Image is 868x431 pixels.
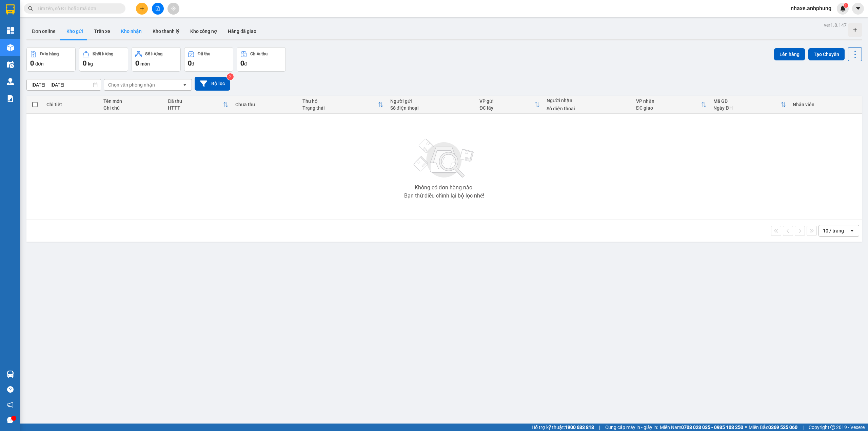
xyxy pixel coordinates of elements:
sup: 1 [844,3,848,8]
button: Đơn online [26,23,61,39]
strong: 0369 525 060 [768,425,797,430]
div: Chưa thu [235,102,296,107]
div: VP gửi [479,98,534,104]
div: ĐC lấy [479,105,534,111]
img: warehouse-icon [7,44,14,51]
span: 0 [240,59,244,67]
button: Hàng đã giao [222,23,262,39]
span: notification [7,401,14,408]
div: Số điện thoại [390,105,473,111]
button: Lên hàng [774,48,805,60]
th: Toggle SortBy [299,96,387,114]
div: Bạn thử điều chỉnh lại bộ lọc nhé! [404,193,484,199]
button: caret-down [852,3,864,15]
div: ver 1.8.147 [824,21,847,29]
button: Khối lượng0kg [79,47,128,72]
strong: 0708 023 035 - 0935 103 250 [681,425,743,430]
span: kg [88,61,93,67]
div: Chưa thu [250,52,268,56]
img: warehouse-icon [7,371,14,378]
th: Toggle SortBy [633,96,710,114]
span: 1 [845,3,847,8]
div: ĐC giao [636,105,702,111]
div: Số điện thoại [547,106,629,111]
span: 0 [135,59,139,67]
span: Hỗ trợ kỹ thuật: [532,424,594,431]
div: Chọn văn phòng nhận [108,81,155,88]
span: Cung cấp máy in - giấy in: [605,424,658,431]
div: 10 / trang [823,227,844,234]
button: Kho nhận [116,23,147,39]
span: 0 [83,59,86,67]
input: Tìm tên, số ĐT hoặc mã đơn [37,5,117,12]
div: Tên món [103,98,161,104]
button: Bộ lọc [195,77,230,91]
span: aim [171,6,176,11]
span: đơn [35,61,44,67]
svg: open [849,228,855,233]
svg: open [182,82,188,88]
div: Người gửi [390,98,473,104]
button: plus [136,3,148,15]
img: dashboard-icon [7,27,14,34]
img: solution-icon [7,95,14,102]
button: Đã thu0đ [184,47,233,72]
div: Mã GD [713,98,781,104]
button: Đơn hàng0đơn [26,47,76,72]
th: Toggle SortBy [164,96,232,114]
div: Nhân viên [793,102,858,107]
div: Chi tiết [46,102,97,107]
img: warehouse-icon [7,78,14,85]
span: đ [192,61,194,67]
div: Ghi chú [103,105,161,111]
span: question-circle [7,386,14,393]
div: Đơn hàng [40,52,59,56]
button: Kho công nợ [185,23,222,39]
button: aim [167,3,179,15]
span: | [599,424,600,431]
div: Tạo kho hàng mới [848,23,862,37]
img: svg+xml;base64,PHN2ZyBjbGFzcz0ibGlzdC1wbHVnX19zdmciIHhtbG5zPSJodHRwOi8vd3d3LnczLm9yZy8yMDAwL3N2Zy... [410,135,478,182]
strong: 1900 633 818 [565,425,594,430]
button: Chưa thu0đ [237,47,286,72]
div: Khối lượng [93,52,113,56]
button: Kho gửi [61,23,88,39]
button: file-add [152,3,164,15]
span: nhaxe.anhphung [785,4,837,13]
img: icon-new-feature [840,5,846,12]
div: Ngày ĐH [713,105,781,111]
div: Đã thu [168,98,223,104]
img: logo-vxr [6,4,15,15]
th: Toggle SortBy [710,96,789,114]
button: Số lượng0món [132,47,181,72]
div: HTTT [168,105,223,111]
span: message [7,417,14,423]
span: search [28,6,33,11]
div: Đã thu [198,52,210,56]
div: VP nhận [636,98,702,104]
span: file-add [155,6,160,11]
span: | [803,424,804,431]
input: Select a date range. [27,79,101,90]
img: warehouse-icon [7,61,14,68]
button: Trên xe [88,23,116,39]
button: Tạo Chuyến [808,48,845,60]
span: plus [140,6,144,11]
span: đ [244,61,247,67]
button: Kho thanh lý [147,23,185,39]
div: Trạng thái [302,105,378,111]
span: 0 [30,59,34,67]
div: Thu hộ [302,98,378,104]
sup: 2 [227,73,234,80]
span: copyright [830,425,835,430]
span: Miền Bắc [749,424,797,431]
span: 0 [188,59,192,67]
div: Số lượng [145,52,162,56]
div: Không có đơn hàng nào. [415,185,474,190]
span: ⚪️ [745,426,747,429]
span: Miền Nam [660,424,743,431]
div: Người nhận [547,98,629,103]
th: Toggle SortBy [476,96,543,114]
span: món [140,61,150,67]
span: caret-down [855,5,861,12]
